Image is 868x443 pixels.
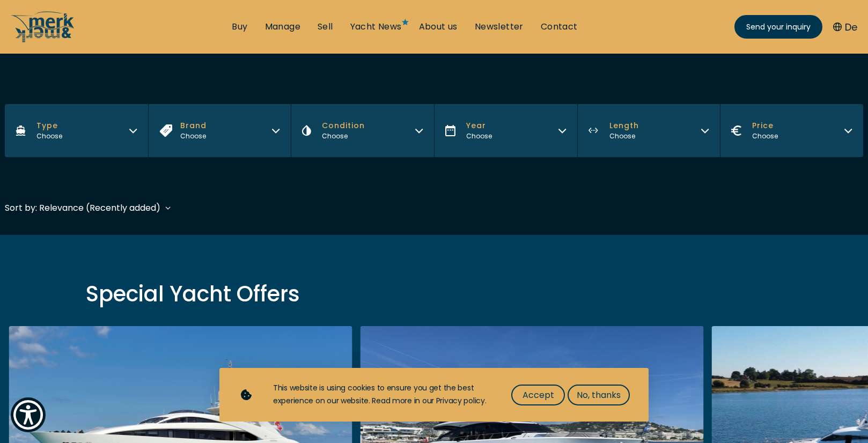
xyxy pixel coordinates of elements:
[11,34,75,46] a: /
[322,120,365,131] span: Condition
[36,120,62,131] span: Type
[291,104,434,157] button: ConditionChoose
[746,21,811,33] span: Send your inquiry
[273,382,490,408] div: This website is using cookies to ensure you get the best experience on our website. Read more in ...
[752,120,778,131] span: Price
[11,397,46,432] button: Show Accessibility Preferences
[466,131,492,141] div: Choose
[5,104,148,157] button: TypeChoose
[180,131,207,141] div: Choose
[523,388,554,402] span: Accept
[318,21,333,33] a: Sell
[434,104,577,157] button: YearChoose
[577,388,621,402] span: No, thanks
[475,21,524,33] a: Newsletter
[609,131,639,141] div: Choose
[720,104,863,157] button: PriceChoose
[734,15,822,39] a: Send your inquiry
[5,201,160,215] div: Sort by: Relevance (Recently added)
[322,131,365,141] div: Choose
[36,131,62,141] div: Choose
[466,120,492,131] span: Year
[350,21,402,33] a: Yacht News
[577,104,720,157] button: LengthChoose
[436,395,485,406] a: Privacy policy
[609,120,639,131] span: Length
[180,120,207,131] span: Brand
[265,21,300,33] a: Manage
[833,20,857,34] button: De
[148,104,291,157] button: BrandChoose
[232,21,247,33] a: Buy
[541,21,578,33] a: Contact
[419,21,458,33] a: About us
[568,385,630,405] button: No, thanks
[511,385,565,405] button: Accept
[752,131,778,141] div: Choose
